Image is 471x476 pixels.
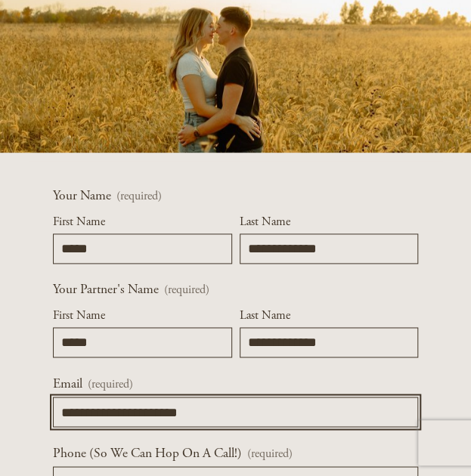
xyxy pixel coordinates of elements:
div: First Name [53,306,231,327]
span: (required) [116,190,162,202]
span: (required) [164,284,209,296]
span: Your Partner's Name [53,279,159,300]
span: (required) [247,447,293,459]
div: Last Name [240,306,418,327]
span: Your Name [53,185,111,206]
span: Email [53,372,82,394]
div: Last Name [240,212,418,233]
div: First Name [53,212,231,233]
span: Phone (So We Can Hop On A Call!) [53,442,242,463]
span: (required) [88,374,133,394]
